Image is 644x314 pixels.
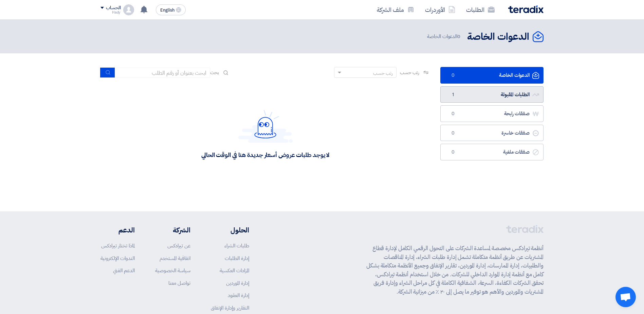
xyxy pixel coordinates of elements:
li: الحلول [211,225,249,235]
span: 1 [449,91,457,98]
img: Teradix logo [508,5,544,13]
span: 0 [449,110,457,117]
li: الدعم [100,225,135,235]
a: إدارة الموردين [226,279,249,287]
span: بحث [210,69,219,76]
div: الحساب [106,5,121,11]
a: الأوردرات [420,2,461,18]
span: 0 [449,72,457,79]
a: الندوات الإلكترونية [100,255,135,262]
a: المزادات العكسية [220,267,249,274]
div: لا يوجد طلبات عروض أسعار جديدة هنا في الوقت الحالي [201,151,329,159]
a: الدعم الفني [113,267,135,274]
span: رتب حسب [400,69,419,76]
div: Open chat [615,287,636,307]
span: الدعوات الخاصة [427,33,462,40]
a: تواصل معنا [168,279,190,287]
a: لماذا تختار تيرادكس [101,242,135,249]
a: الطلبات المقبولة1 [440,86,544,103]
a: صفقات رابحة0 [440,105,544,122]
a: التقارير وإدارة الإنفاق [211,304,249,312]
span: 0 [449,149,457,156]
a: عن تيرادكس [167,242,190,249]
a: الطلبات [461,2,500,18]
a: اتفاقية المستخدم [160,255,190,262]
a: صفقات خاسرة0 [440,125,544,141]
a: صفقات ملغية0 [440,144,544,160]
input: ابحث بعنوان أو رقم الطلب [115,68,210,78]
div: Hady [100,11,121,14]
a: الدعوات الخاصة0 [440,67,544,84]
span: 0 [457,33,460,40]
span: 0 [449,130,457,137]
a: ملف الشركة [371,2,420,18]
img: profile_test.png [123,4,134,15]
li: الشركة [155,225,190,235]
a: إدارة العقود [228,292,249,299]
a: إدارة الطلبات [225,255,249,262]
a: سياسة الخصوصية [155,267,190,274]
div: رتب حسب [373,70,393,77]
h2: الدعوات الخاصة [467,30,529,43]
img: Hello [238,110,293,143]
span: English [160,8,174,13]
p: أنظمة تيرادكس مخصصة لمساعدة الشركات على التحول الرقمي الكامل لإدارة قطاع المشتريات عن طريق أنظمة ... [366,244,544,296]
button: English [156,4,186,15]
a: طلبات الشراء [224,242,249,249]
